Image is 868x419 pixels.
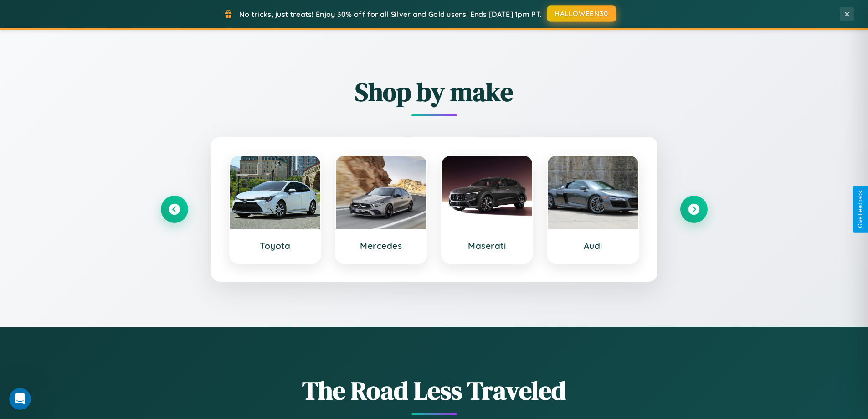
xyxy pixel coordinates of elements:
button: HALLOWEEN30 [547,5,616,22]
h3: Maserati [451,240,524,251]
h3: Mercedes [345,240,417,251]
h1: The Road Less Traveled [161,373,708,408]
div: Give Feedback [857,191,863,228]
h2: Shop by make [161,74,708,109]
h3: Audi [557,240,629,251]
h3: Toyota [239,240,312,251]
iframe: Intercom live chat [9,388,31,410]
span: No tricks, just treats! Enjoy 30% off for all Silver and Gold users! Ends [DATE] 1pm PT. [239,10,542,19]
